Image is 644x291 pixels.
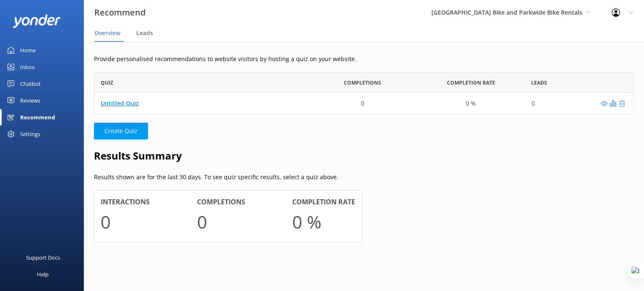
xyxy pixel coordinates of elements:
[20,126,40,142] div: Settings
[361,99,364,108] div: 0
[13,14,61,28] img: yonder-white-logo.png
[101,99,139,107] a: Untitled Quiz
[94,29,120,37] span: Overview
[37,266,49,283] div: Help
[94,173,634,182] p: Results shown are for the last 30 days. To see quiz specific results, select a quiz above.
[94,123,148,139] button: Create Quiz
[531,99,535,108] div: 0
[197,208,207,236] h1: 0
[20,75,41,92] div: Chatbot
[94,6,145,19] h3: Recommend
[466,99,476,108] div: 0 %
[20,92,40,109] div: Reviews
[344,79,381,87] span: Completions
[94,93,634,114] div: grid
[136,29,153,37] span: Leads
[26,249,60,266] div: Support Docs
[94,148,634,164] h2: Results Summary
[94,54,634,64] p: Provide personalised recommendations to website visitors by hosting a quiz on your website.
[292,208,322,236] h1: 0 %
[101,197,150,208] h4: Interactions
[431,8,582,16] span: [GEOGRAPHIC_DATA] Bike and Parkwide Bike Rentals
[292,197,355,208] h4: Completion rate
[447,79,495,87] span: Completion Rate
[20,42,36,59] div: Home
[20,59,35,75] div: Inbox
[197,197,245,208] h4: Completions
[101,79,113,87] span: Quiz
[531,79,547,87] span: Leads
[101,208,111,236] h1: 0
[20,109,55,126] div: Recommend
